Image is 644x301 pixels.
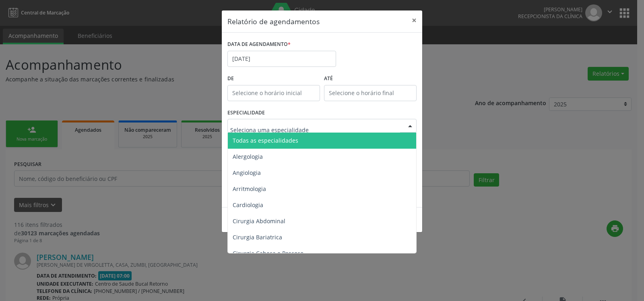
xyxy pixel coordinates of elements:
label: DATA DE AGENDAMENTO [227,38,291,51]
span: Cardiologia [233,201,263,209]
span: Alergologia [233,153,263,160]
input: Selecione uma data ou intervalo [227,51,336,67]
label: De [227,73,320,85]
label: ESPECIALIDADE [227,107,265,119]
span: Cirurgia Abdominal [233,217,285,225]
span: Cirurgia Bariatrica [233,233,282,241]
button: Close [406,10,422,30]
span: Angiologia [233,169,261,176]
span: Cirurgia Cabeça e Pescoço [233,249,303,257]
input: Selecione o horário inicial [227,85,320,101]
input: Seleciona uma especialidade [230,122,400,138]
span: Arritmologia [233,185,266,193]
label: ATÉ [324,73,417,85]
span: Todas as especialidades [233,137,298,144]
input: Selecione o horário final [324,85,417,101]
h5: Relatório de agendamentos [227,16,320,27]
